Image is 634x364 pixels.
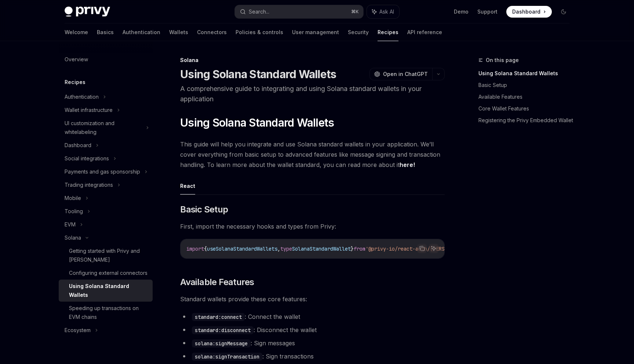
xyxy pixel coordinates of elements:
[277,245,280,252] span: ,
[365,245,471,252] span: '@privy-io/react-auth/[PERSON_NAME]'
[292,245,351,252] span: SolanaStandardWallet
[236,23,283,41] a: Policies & controls
[69,282,148,299] div: Using Solana Standard Wallets
[207,245,277,252] span: useSolanaStandardWallets
[351,9,359,15] span: ⌘ K
[65,119,142,136] div: UI customization and whitelabeling
[123,23,160,41] a: Authentication
[367,5,399,18] button: Ask AI
[65,106,113,114] div: Wallet infrastructure
[59,244,153,266] a: Getting started with Privy and [PERSON_NAME]
[192,326,254,334] code: standard:disconnect
[180,57,445,64] div: Solana
[69,269,147,277] div: Configuring external connectors
[478,79,575,91] a: Basic Setup
[65,233,81,242] div: Solana
[180,84,445,104] p: A comprehensive guide to integrating and using Solana standard wallets in your application
[512,8,540,15] span: Dashboard
[292,23,339,41] a: User management
[280,245,292,252] span: type
[59,280,153,302] a: Using Solana Standard Wallets
[180,325,445,335] li: : Disconnect the wallet
[65,326,91,335] div: Ecosystem
[478,114,575,126] a: Registering the Privy Embedded Wallet
[506,6,552,18] a: Dashboard
[97,23,114,41] a: Basics
[59,53,153,66] a: Overview
[69,304,148,321] div: Speeding up transactions on EVM chains
[180,351,445,361] li: : Sign transactions
[478,103,575,114] a: Core Wallet Features
[478,91,575,103] a: Available Features
[59,266,153,280] a: Configuring external connectors
[400,161,415,169] a: here!
[354,245,365,252] span: from
[180,338,445,348] li: : Sign messages
[65,92,99,101] div: Authentication
[180,177,195,194] button: React
[379,8,394,15] span: Ask AI
[192,353,262,361] code: solana:signTransaction
[249,7,269,16] div: Search...
[369,68,432,80] button: Open in ChatGPT
[65,220,76,229] div: EVM
[180,139,445,170] span: This guide will help you integrate and use Solana standard wallets in your application. We’ll cov...
[180,221,445,232] span: First, import the necessary hooks and types from Privy:
[186,245,204,252] span: import
[65,141,91,150] div: Dashboard
[407,23,442,41] a: API reference
[65,207,83,216] div: Tooling
[169,23,188,41] a: Wallets
[235,5,363,18] button: Search...⌘K
[180,294,445,304] span: Standard wallets provide these core features:
[180,204,228,215] span: Basic Setup
[204,245,207,252] span: {
[417,244,427,253] button: Copy the contents from the code block
[454,8,469,15] a: Demo
[65,194,81,203] div: Mobile
[477,8,498,15] a: Support
[429,244,438,253] button: Ask AI
[59,302,153,324] a: Speeding up transactions on EVM chains
[65,78,85,87] h5: Recipes
[65,154,109,163] div: Social integrations
[478,68,575,79] a: Using Solana Standard Wallets
[65,23,88,41] a: Welcome
[351,245,354,252] span: }
[180,312,445,322] li: : Connect the wallet
[192,339,251,347] code: solana:signMessage
[383,70,428,78] span: Open in ChatGPT
[180,116,334,129] span: Using Solana Standard Wallets
[378,23,398,41] a: Recipes
[65,55,88,64] div: Overview
[180,276,254,288] span: Available Features
[486,56,519,65] span: On this page
[348,23,369,41] a: Security
[65,167,140,176] div: Payments and gas sponsorship
[69,247,148,264] div: Getting started with Privy and [PERSON_NAME]
[180,68,336,81] h1: Using Solana Standard Wallets
[65,181,113,189] div: Trading integrations
[65,7,110,17] img: dark logo
[192,313,245,321] code: standard:connect
[558,6,569,18] button: Toggle dark mode
[197,23,227,41] a: Connectors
